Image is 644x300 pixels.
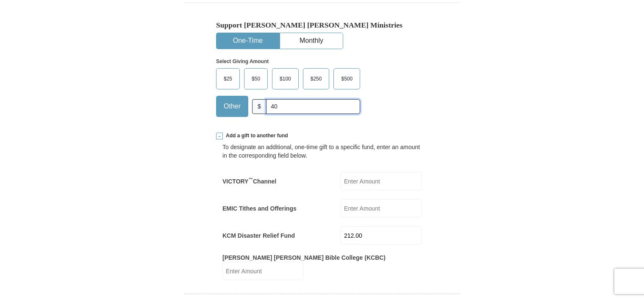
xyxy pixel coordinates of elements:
[222,231,295,240] label: KCM Disaster Relief Fund
[341,172,422,190] input: Enter Amount
[337,72,357,85] span: $500
[219,72,236,85] span: $25
[219,100,245,113] span: Other
[216,58,269,64] strong: Select Giving Amount
[280,33,343,49] button: Monthly
[341,199,422,217] input: Enter Amount
[223,132,288,139] span: Add a gift to another fund
[266,99,360,114] input: Other Amount
[222,177,276,186] label: VICTORY Channel
[217,33,279,49] button: One-Time
[248,177,253,182] sup: ™
[252,99,266,114] span: $
[341,226,422,244] input: Enter Amount
[275,72,295,85] span: $100
[222,204,297,213] label: EMIC Tithes and Offerings
[216,21,428,30] h5: Support [PERSON_NAME] [PERSON_NAME] Ministries
[222,253,386,262] label: [PERSON_NAME] [PERSON_NAME] Bible College (KCBC)
[222,143,422,160] div: To designate an additional, one-time gift to a specific fund, enter an amount in the correspondin...
[247,72,264,85] span: $50
[306,72,326,85] span: $250
[222,262,303,280] input: Enter Amount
